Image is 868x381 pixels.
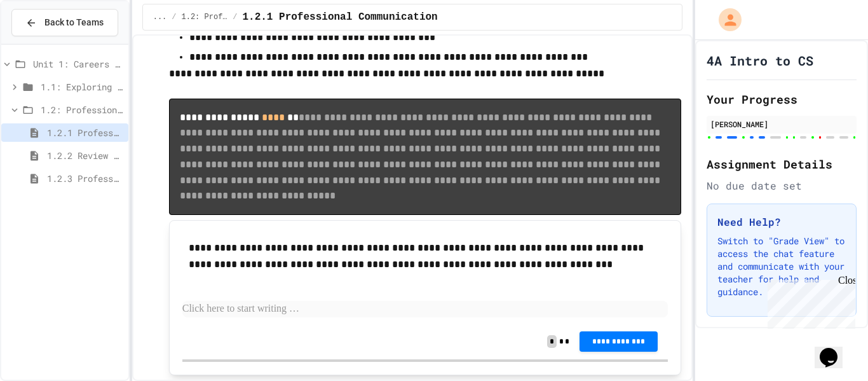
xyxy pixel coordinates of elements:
[707,155,857,173] h2: Assignment Details
[710,118,853,130] div: [PERSON_NAME]
[47,126,123,139] span: 1.2.1 Professional Communication
[47,149,123,162] span: 1.2.2 Review - Professional Communication
[44,16,104,29] span: Back to Teams
[153,12,167,22] span: ...
[242,10,437,25] span: 1.2.1 Professional Communication
[41,103,123,116] span: 1.2: Professional Communication
[41,80,123,94] span: 1.1: Exploring CS Careers
[707,90,857,108] h2: Your Progress
[717,214,846,230] h3: Need Help?
[705,5,745,34] div: My Account
[233,12,237,22] span: /
[5,5,88,81] div: Chat with us now!Close
[717,235,846,298] p: Switch to "Grade View" to access the chat feature and communicate with your teacher for help and ...
[33,57,123,71] span: Unit 1: Careers & Professionalism
[172,12,176,22] span: /
[707,52,813,69] h1: 4A Intro to CS
[182,12,228,22] span: 1.2: Professional Communication
[763,275,855,329] iframe: chat widget
[815,330,855,368] iframe: chat widget
[47,172,123,185] span: 1.2.3 Professional Communication Challenge
[11,9,118,36] button: Back to Teams
[707,178,857,193] div: No due date set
